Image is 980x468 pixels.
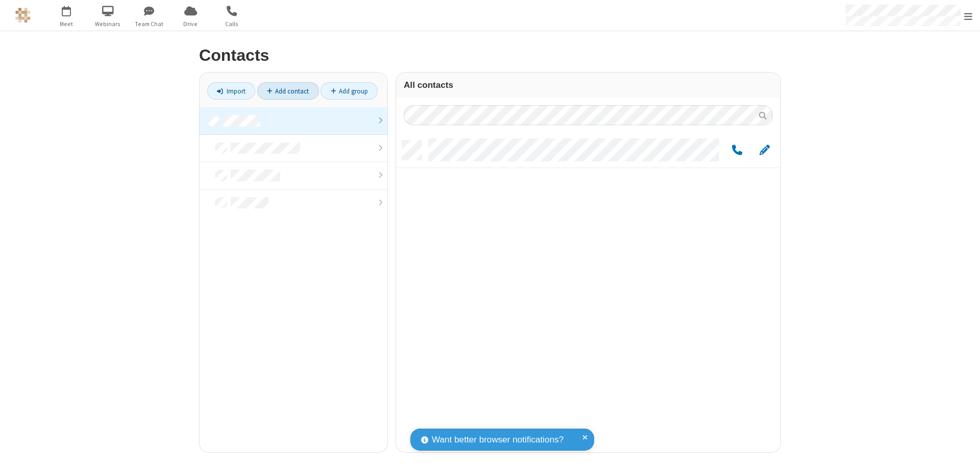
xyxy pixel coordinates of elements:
button: Edit [754,144,774,157]
img: QA Selenium DO NOT DELETE OR CHANGE [15,8,31,23]
span: Want better browser notifications? [432,433,563,447]
a: Import [207,82,255,100]
button: Call by phone [727,144,747,157]
span: Team Chat [130,19,168,29]
a: Add contact [257,82,319,100]
h3: All contacts [404,80,773,90]
span: Drive [171,19,210,29]
a: Add group [321,82,378,100]
h2: Contacts [199,46,781,64]
span: Webinars [89,19,127,29]
span: Calls [213,19,251,29]
div: grid [396,133,780,452]
span: Meet [47,19,86,29]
